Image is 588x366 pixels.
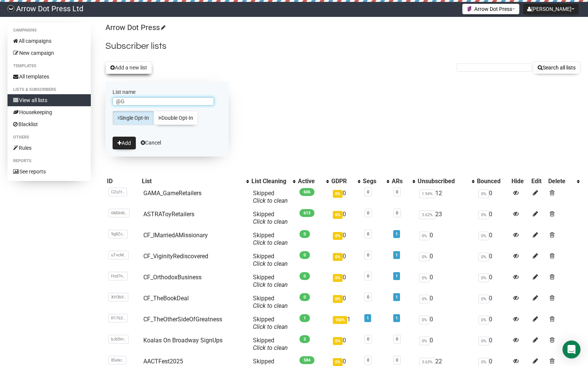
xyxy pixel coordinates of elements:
[253,316,288,330] span: Skipped
[478,274,489,282] span: 0%
[143,211,194,218] a: ASTRAToyRetailers
[108,209,129,217] span: 6M0nN..
[105,176,140,187] th: ID: No sort applied, sorting is disabled
[367,316,369,321] a: 1
[107,178,139,185] div: ID
[396,316,398,321] a: 1
[253,218,288,225] a: Click to clean
[475,292,510,313] td: 0
[299,230,310,238] span: 0
[419,274,430,282] span: 0%
[419,316,430,324] span: 0%
[478,232,489,240] span: 0%
[108,188,127,196] span: CZq1t..
[475,250,510,271] td: 0
[253,211,288,225] span: Skipped
[330,250,361,271] td: 0
[253,253,288,267] span: Skipped
[8,118,91,130] a: Blacklist
[547,176,580,187] th: Delete: No sort applied, activate to apply an ascending sort
[8,85,91,94] li: Lists & subscribers
[299,356,314,364] span: 584
[143,232,208,239] a: CF_IMarriedAMissionary
[153,111,198,125] a: Double Opt-In
[108,335,129,343] span: bJb5m..
[143,253,208,260] a: CF_ViginityRediscovered
[299,293,310,301] span: 0
[253,281,288,288] a: Click to clean
[143,274,202,281] a: CF_OrthodoxBusiness
[510,176,530,187] th: Hide: No sort applied, sorting is disabled
[416,229,476,250] td: 0
[419,232,430,240] span: 0%
[113,97,214,105] input: The name of your new list
[419,211,435,219] span: 3.62%
[396,190,398,194] a: 0
[396,337,398,342] a: 0
[416,292,476,313] td: 0
[8,5,14,12] img: fded777e35a88287280fc2587d35fe1d
[475,334,510,355] td: 0
[333,358,343,366] span: 0%
[330,176,361,187] th: GDPR: No sort applied, activate to apply an ascending sort
[299,188,314,196] span: 606
[253,239,288,246] a: Click to clean
[330,271,361,292] td: 0
[253,323,288,330] a: Click to clean
[390,176,416,187] th: ARs: No sort applied, activate to apply an ascending sort
[416,176,476,187] th: Unsubscribed: No sort applied, activate to apply an ascending sort
[143,295,189,302] a: CF_TheBookDeal
[253,302,288,309] a: Click to clean
[367,295,369,300] a: 0
[330,334,361,355] td: 0
[418,178,468,185] div: Unsubscribed
[562,340,580,358] div: Open Intercom Messenger
[330,208,361,229] td: 0
[367,232,369,236] a: 0
[251,178,289,185] div: List Cleaning
[253,295,288,309] span: Skipped
[8,26,91,35] li: Campaigns
[8,106,91,118] a: Housekeeping
[419,337,430,345] span: 0%
[299,251,310,259] span: 0
[396,274,398,279] a: 1
[367,253,369,258] a: 0
[367,274,369,279] a: 0
[478,337,489,345] span: 0%
[416,208,476,229] td: 23
[143,190,202,197] a: GAMA_GameRetailers
[105,39,580,53] h2: Subscriber lists
[113,89,221,95] label: List name
[142,178,243,185] div: List
[140,176,250,187] th: List: No sort applied, activate to apply an ascending sort
[8,166,91,178] a: See reports
[478,316,489,324] span: 0%
[416,313,476,334] td: 0
[531,178,545,185] div: Edit
[416,187,476,208] td: 12
[299,272,310,280] span: 0
[299,314,310,322] span: 1
[396,253,398,258] a: 1
[361,176,390,187] th: Segs: No sort applied, activate to apply an ascending sort
[419,190,435,198] span: 1.94%
[530,176,547,187] th: Edit: No sort applied, sorting is disabled
[548,178,573,185] div: Delete
[330,187,361,208] td: 0
[396,211,398,215] a: 0
[478,211,489,219] span: 0%
[367,358,369,363] a: 0
[108,293,128,301] span: XH3bV..
[253,274,288,288] span: Skipped
[333,253,343,261] span: 0%
[333,337,343,345] span: 0%
[475,229,510,250] td: 0
[475,208,510,229] td: 0
[8,47,91,59] a: New campaign
[477,178,508,185] div: Bounced
[8,157,91,166] li: Reports
[330,292,361,313] td: 0
[475,313,510,334] td: 0
[253,337,288,351] span: Skipped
